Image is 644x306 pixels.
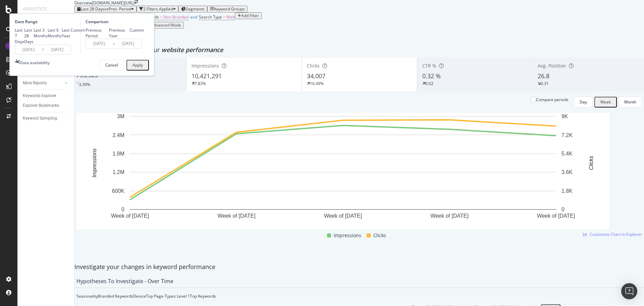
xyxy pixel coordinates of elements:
[192,72,222,80] span: 10,421,291
[115,39,142,48] input: End Date
[422,72,441,80] span: 0.32 %
[588,156,594,170] text: Clicks
[146,293,190,299] div: Top Page-Types Level 1
[23,92,69,99] a: Keywords Explorer
[81,6,105,12] span: Last 28 Days
[619,97,642,107] button: Month
[23,80,47,87] div: More Reports
[23,102,59,109] div: Explorer Bookmarks
[621,283,637,299] div: Open Intercom Messenger
[129,27,144,33] div: Custom
[23,115,69,122] a: Keyword Sampling
[76,293,98,299] div: Seasonality
[100,60,124,71] button: Cancel
[132,63,143,68] div: Apply
[310,81,324,86] div: 16.49%
[92,148,97,177] text: Impressions
[23,80,63,87] a: More Reports
[538,62,566,69] span: Avg. Position
[580,99,587,105] div: Day
[334,231,361,239] span: Impressions
[111,213,149,218] text: Week of [DATE]
[112,132,124,138] text: 2.4M
[23,102,69,109] a: Explorer Bookmarks
[561,207,565,212] text: 0
[199,14,222,20] span: Search Type
[583,231,642,237] a: Customize Chart in Explorer
[76,71,98,79] span: 753,523
[15,19,78,25] div: Date Range
[190,293,216,299] div: Top Keywords
[561,114,568,119] text: 9K
[160,14,162,20] span: =
[192,62,219,69] span: Impressions
[23,92,56,99] div: Keywords Explorer
[600,100,611,104] div: Week
[79,82,90,87] div: 3.39%
[143,7,173,11] div: 2 Filters Applied
[112,188,125,193] text: 600K
[538,72,549,80] span: 26.8
[86,27,109,39] div: Previous Period
[133,293,146,299] div: Device
[74,6,137,12] button: Last 28 DaysvsPrev. Period
[76,113,609,229] svg: A chart.
[112,150,124,156] text: 1.8M
[561,169,573,175] text: 3.6K
[126,60,149,71] button: Apply
[105,62,118,68] div: Cancel
[430,213,468,218] text: Week of [DATE]
[105,6,131,12] span: vs Prev. Period
[307,62,320,69] span: Clicks
[226,14,235,20] span: Web
[121,207,124,212] text: 0
[178,6,207,12] button: Segments
[624,99,636,105] div: Month
[373,231,386,239] span: Clicks
[561,132,573,138] text: 7.2K
[307,72,325,80] span: 34,007
[425,81,433,86] div: 0.02
[163,14,189,20] span: Non-Branded
[137,6,178,12] button: 2 Filters Applied
[86,19,144,25] div: Comparison
[594,97,617,107] button: Week
[590,231,642,237] span: Customize Chart in Explorer
[186,6,205,12] span: Segments
[98,293,133,299] div: Branded Keywords
[70,27,85,33] div: Custom
[536,97,569,102] div: Compare periods
[195,81,206,86] div: 7.83%
[76,82,79,84] img: Equal
[23,115,57,122] div: Keyword Sampling
[574,97,593,107] button: Day
[130,22,184,29] button: Switch to Advanced Mode
[223,14,225,20] span: =
[112,169,124,175] text: 1.2M
[561,150,573,156] text: 5.4K
[117,114,124,119] text: 3M
[541,81,549,86] div: 3.31
[76,278,173,285] div: Hypotheses to Investigate - Over Time
[190,14,197,20] span: and
[561,188,573,193] text: 1.8K
[74,263,644,271] div: Investigate your changes in keyword performance
[133,23,181,28] div: Switch to Advanced Mode
[324,213,362,218] text: Week of [DATE]
[214,7,245,11] div: Keyword Groups
[422,62,436,69] span: CTR %
[23,12,69,20] div: RealKeywords
[109,27,130,39] div: Previous Year
[207,6,248,12] button: Keyword Groups
[23,5,69,12] div: Analytics
[86,39,113,48] input: Start Date
[241,13,259,18] div: Add Filter
[537,213,575,218] text: Week of [DATE]
[74,46,644,54] div: Detect big movements in your
[161,46,223,54] span: website performance
[217,213,255,218] text: Week of [DATE]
